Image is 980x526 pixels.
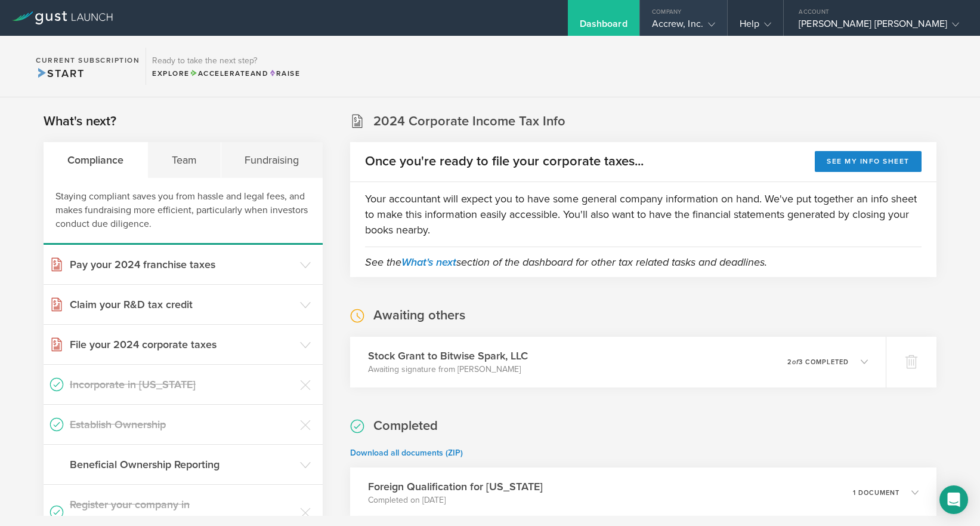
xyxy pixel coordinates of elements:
div: Team [148,142,221,178]
a: Download all documents (ZIP) [350,448,463,458]
p: 2 3 completed [787,359,849,365]
h3: Stock Grant to Bitwise Spark, LLC [368,348,528,364]
a: What's next [401,256,456,269]
h3: Incorporate in [US_STATE] [70,377,294,392]
em: See the section of the dashboard for other tax related tasks and deadlines. [365,256,767,269]
h2: What's next? [44,113,116,130]
h3: Pay your 2024 franchise taxes [70,257,294,272]
h2: Once you're ready to file your corporate taxes... [365,153,644,170]
span: Start [36,67,84,80]
h3: Foreign Qualification for [US_STATE] [368,479,543,494]
div: Staying compliant saves you from hassle and legal fees, and makes fundraising more efficient, par... [44,178,323,245]
h2: Completed [373,417,438,435]
div: Dashboard [580,18,627,36]
div: Accrew, Inc. [652,18,715,36]
div: [PERSON_NAME] [PERSON_NAME] [799,18,959,36]
h3: Beneficial Ownership Reporting [70,457,294,472]
h3: Claim your R&D tax credit [70,297,294,312]
div: Ready to take the next step?ExploreAccelerateandRaise [146,48,306,85]
h2: Awaiting others [373,307,465,324]
span: Accelerate [190,69,251,78]
p: Awaiting signature from [PERSON_NAME] [368,364,528,376]
h2: 2024 Corporate Income Tax Info [373,113,565,130]
p: 1 document [853,490,899,496]
div: Open Intercom Messenger [939,485,968,514]
span: and [190,69,269,78]
h3: Establish Ownership [70,417,294,432]
div: Compliance [44,142,148,178]
h2: Current Subscription [36,57,140,64]
em: of [792,358,799,366]
p: Completed on [DATE] [368,494,543,506]
h3: File your 2024 corporate taxes [70,337,294,352]
div: Help [740,18,771,36]
p: Your accountant will expect you to have some general company information on hand. We've put toget... [365,191,922,238]
div: Explore [152,68,300,79]
div: Fundraising [221,142,323,178]
h3: Ready to take the next step? [152,57,300,65]
span: Raise [268,69,300,78]
button: See my info sheet [815,151,922,172]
